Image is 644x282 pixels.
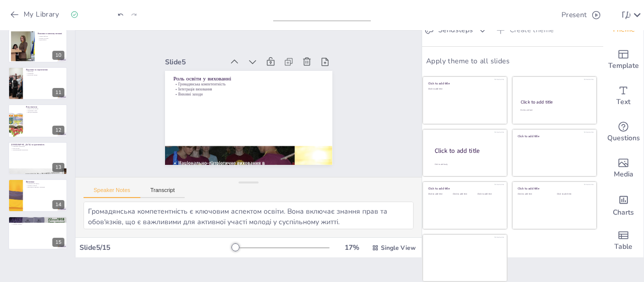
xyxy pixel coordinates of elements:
[537,5,555,25] button: Export to PowerPoint
[557,5,603,25] button: Present
[26,184,64,186] p: Спільні зусилля
[435,147,499,155] div: Click to add title
[52,88,64,97] div: 11
[428,81,500,85] div: Click to add title
[38,32,64,35] p: Виклики в мовному питанні
[518,134,590,138] div: Click to add title
[11,147,64,149] p: Роль історії
[26,106,64,109] p: Роль вчителя
[557,193,589,196] div: Click to add text
[26,182,64,184] p: Комплексний підхід
[428,193,451,196] div: Click to add text
[11,149,64,151] p: Декларативний патріотизм
[521,99,588,105] div: Click to add title
[26,110,64,112] p: Підтримка учнів
[607,133,640,144] span: Questions
[8,104,67,137] div: https://cdn.sendsteps.com/images/logo/sendsteps_logo_white.pnghttps://cdn.sendsteps.com/images/lo...
[620,5,630,25] button: Т Д
[11,224,64,226] p: Спільні зусилля
[84,202,414,229] textarea: Громадянська компетентність є ключовим аспектом освіти. Вона включає знання прав та обов'язків, щ...
[8,29,67,62] div: https://cdn.sendsteps.com/images/logo/sendsteps_logo_white.pnghttps://cdn.sendsteps.com/images/lo...
[26,68,64,71] p: Підсумки та перспективи
[435,163,498,166] div: Click to add body
[613,207,634,218] span: Charts
[52,200,64,209] div: 14
[603,186,643,223] div: Add charts and graphs
[26,72,64,74] p: Співпраця
[52,51,64,60] div: 10
[494,22,558,38] button: Create theme
[38,35,64,37] p: Мовне рабство
[453,193,475,196] div: Click to add text
[620,11,630,19] div: Т Д
[616,97,630,108] span: Text
[52,238,64,247] div: 15
[8,179,67,212] div: https://cdn.sendsteps.com/images/logo/sendsteps_logo_white.pnghttps://cdn.sendsteps.com/images/lo...
[8,67,67,100] div: https://cdn.sendsteps.com/images/logo/sendsteps_logo_white.pnghttps://cdn.sendsteps.com/images/lo...
[428,186,500,191] div: Click to add title
[520,109,587,112] div: Click to add text
[614,241,632,252] span: Table
[518,193,549,196] div: Click to add text
[11,145,64,147] p: Глибокий патріотизм
[26,74,64,76] p: Культурні заходи
[26,186,64,189] p: Виховання свідомих громадян
[175,41,234,62] div: Slide 5
[38,37,64,39] p: Повага до мови
[26,112,64,114] p: Методи навчання
[8,142,67,175] div: https://cdn.sendsteps.com/images/logo/sendsteps_logo_white.pnghttps://cdn.sendsteps.com/images/lo...
[26,70,64,72] p: Інтеграція
[603,42,643,78] div: Add ready made slides
[428,88,500,90] div: Click to add text
[381,244,416,252] span: Single View
[603,78,643,114] div: Add text boxes
[11,143,64,146] p: [DEMOGRAPHIC_DATA] та ідентичність
[603,223,643,259] div: Add a table
[608,60,639,71] span: Template
[11,220,64,222] p: Активна участь
[614,169,633,180] span: Media
[603,114,643,150] div: Get real-time input from your audience
[179,60,328,99] p: Роль освіти у вихованні
[603,150,643,186] div: Add images, graphics, shapes or video
[79,243,233,252] div: Slide 5 / 15
[178,71,326,108] p: Інтеграція виховання
[140,187,185,198] button: Transcript
[38,39,64,41] p: Ідентичність
[26,108,64,110] p: Вчитель як взірець
[8,7,63,23] button: My Library
[176,76,325,113] p: Виховні заходи
[11,222,64,224] p: Усвідомлення ролі
[340,243,364,252] div: 17 %
[179,66,327,103] p: Громадянська компетентність
[26,180,64,183] p: Висновки
[422,55,514,68] button: Apply theme to all slides
[52,163,64,172] div: 13
[422,22,490,38] button: Sendsteps
[477,193,500,196] div: Click to add text
[518,186,590,191] div: Click to add title
[70,10,102,20] div: Saved
[11,218,64,221] p: Заклик до дії
[84,187,140,198] button: Speaker Notes
[8,216,67,249] div: https://cdn.sendsteps.com/images/logo/sendsteps_logo_white.pnghttps://cdn.sendsteps.com/images/lo...
[273,7,360,21] input: Insert title
[52,126,64,135] div: 12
